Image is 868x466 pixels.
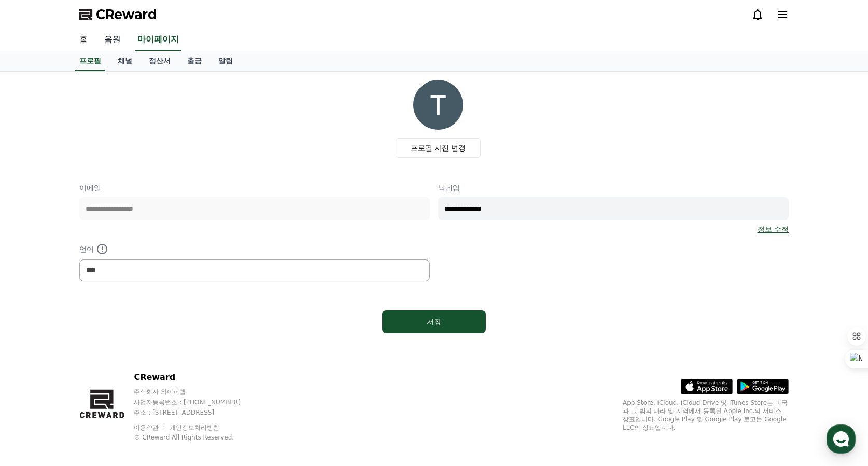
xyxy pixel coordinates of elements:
img: profile_image [413,80,463,130]
a: 개인정보처리방침 [170,424,219,431]
a: 알림 [210,51,241,71]
a: 홈 [71,29,96,51]
p: 이메일 [79,183,430,193]
a: 설정 [134,329,199,355]
p: 주소 : [STREET_ADDRESS] [134,408,260,417]
button: 저장 [382,310,486,333]
a: 이용약관 [134,424,166,431]
a: 정산서 [141,51,179,71]
span: 홈 [33,345,39,353]
a: 홈 [3,329,68,355]
a: 음원 [96,29,129,51]
a: 마이페이지 [135,29,181,51]
p: 주식회사 와이피랩 [134,388,260,396]
p: 언어 [79,243,430,255]
label: 프로필 사진 변경 [396,138,481,158]
a: 출금 [179,51,210,71]
p: 사업자등록번호 : [PHONE_NUMBER] [134,398,260,406]
span: 설정 [160,345,173,353]
a: CReward [79,6,157,23]
p: CReward [134,371,260,383]
div: 저장 [403,317,465,327]
a: 프로필 [75,51,105,71]
a: 채널 [109,51,141,71]
a: 정보 수정 [758,224,789,235]
a: 대화 [68,329,134,355]
p: © CReward All Rights Reserved. [134,433,260,442]
p: 닉네임 [438,183,789,193]
span: CReward [96,6,157,23]
p: App Store, iCloud, iCloud Drive 및 iTunes Store는 미국과 그 밖의 나라 및 지역에서 등록된 Apple Inc.의 서비스 상표입니다. Goo... [623,399,789,432]
span: 대화 [95,345,107,353]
